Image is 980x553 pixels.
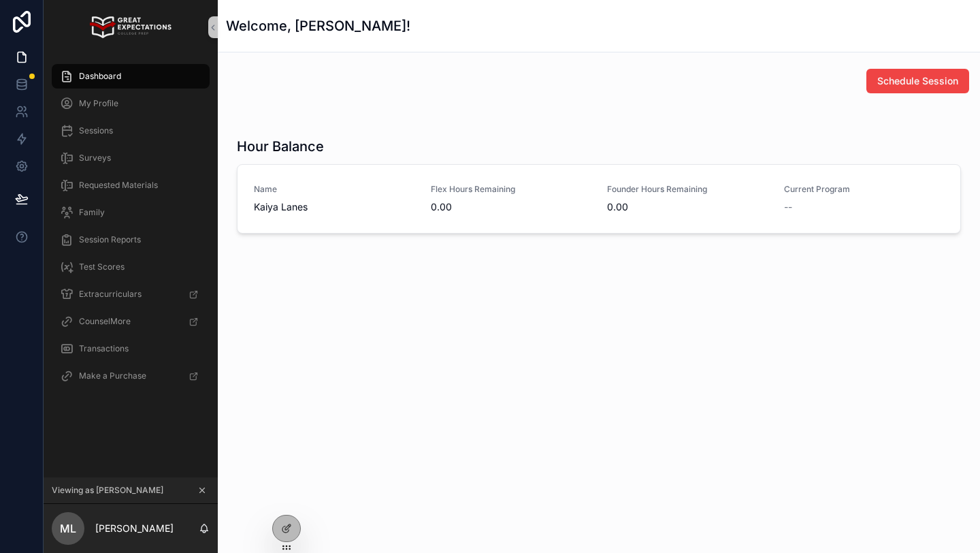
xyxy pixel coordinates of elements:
[79,262,125,272] span: Test Scores
[431,184,591,195] span: Flex Hours Remaining
[79,343,129,354] span: Transactions
[79,207,105,218] span: Family
[52,255,210,279] a: Test Scores
[95,522,174,535] p: [PERSON_NAME]
[254,184,414,195] span: Name
[52,118,210,143] a: Sessions
[79,125,113,136] span: Sessions
[237,137,324,156] h1: Hour Balance
[52,146,210,170] a: Surveys
[607,184,768,195] span: Founder Hours Remaining
[79,316,131,327] span: CounselMore
[79,98,118,109] span: My Profile
[52,91,210,116] a: My Profile
[79,153,111,163] span: Surveys
[784,184,945,195] span: Current Program
[52,173,210,197] a: Requested Materials
[254,200,414,214] span: Kaiya Lanes
[52,64,210,89] a: Dashboard
[79,289,142,300] span: Extracurriculars
[79,180,158,191] span: Requested Materials
[866,69,969,93] button: Schedule Session
[44,54,218,406] div: scrollable content
[607,200,768,214] span: 0.00
[877,74,958,88] span: Schedule Session
[784,200,792,214] span: --
[79,370,146,381] span: Make a Purchase
[52,364,210,388] a: Make a Purchase
[52,485,163,496] span: Viewing as [PERSON_NAME]
[52,227,210,252] a: Session Reports
[60,520,76,537] span: ML
[431,200,591,214] span: 0.00
[52,309,210,334] a: CounselMore
[90,16,171,38] img: App logo
[52,200,210,225] a: Family
[79,234,141,245] span: Session Reports
[79,71,121,82] span: Dashboard
[226,16,410,35] h1: Welcome, [PERSON_NAME]!
[52,336,210,361] a: Transactions
[52,282,210,306] a: Extracurriculars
